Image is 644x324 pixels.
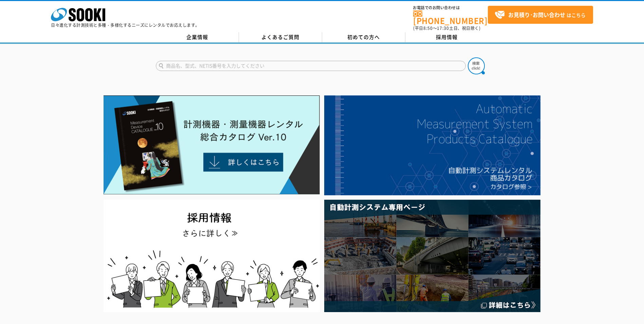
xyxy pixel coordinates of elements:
span: お電話でのお問い合わせは [413,6,488,10]
img: 自動計測システムカタログ [324,95,540,195]
a: お見積り･お問い合わせはこちら [488,6,593,24]
input: 商品名、型式、NETIS番号を入力してください [156,61,466,71]
span: (平日 ～ 土日、祝日除く) [413,25,480,31]
span: 初めての方へ [347,33,380,41]
strong: お見積り･お問い合わせ [508,11,565,19]
img: SOOKI recruit [104,200,320,312]
a: よくあるご質問 [239,32,322,42]
span: 17:30 [437,25,449,31]
a: [PHONE_NUMBER] [413,11,488,24]
a: 企業情報 [156,32,239,42]
img: btn_search.png [468,57,485,74]
a: 初めての方へ [322,32,405,42]
span: はこちら [495,10,586,20]
span: 8:50 [423,25,433,31]
a: 採用情報 [405,32,489,42]
p: 日々進化する計測技術と多種・多様化するニーズにレンタルでお応えします。 [51,23,200,27]
img: 自動計測システム専用ページ [324,200,540,312]
img: Catalog Ver10 [104,95,320,195]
